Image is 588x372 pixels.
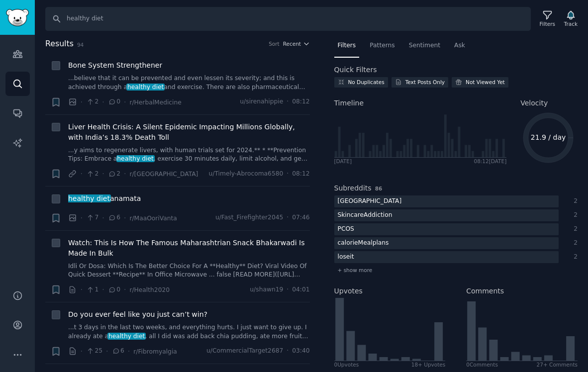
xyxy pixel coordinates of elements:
h2: Subreddits [334,183,372,193]
span: · [102,97,104,107]
div: [GEOGRAPHIC_DATA] [334,195,405,208]
span: · [106,346,108,357]
span: · [287,285,289,294]
span: · [81,213,83,223]
div: 27+ Comments [537,361,578,368]
span: 07:46 [292,213,309,222]
span: u/shawn19 [250,285,283,294]
span: 86 [375,186,383,191]
span: healthy diet [116,155,155,162]
a: Liver Health Crisis: A Silent Epidemic Impacting Millions Globally, with India’s 18.3% Death Toll [68,122,310,143]
span: · [287,97,289,106]
span: Sentiment [409,41,440,50]
a: ...believe that it can be prevented and even lessen its severity; and this is achieved through ah... [68,74,310,92]
span: u/sirenahippie [240,97,283,106]
span: healthy diet [67,194,110,202]
a: healthy dietanamata [68,193,141,204]
span: 2 [86,170,98,179]
span: · [287,347,289,356]
div: Sort [269,40,280,47]
div: 2 [569,253,578,262]
span: · [102,213,104,223]
span: Recent [283,40,301,47]
span: r/HerbalMedicine [129,99,181,106]
span: · [102,284,104,295]
a: Do you ever feel like you just can’t win? [68,309,207,320]
button: Recent [283,40,310,47]
span: 6 [108,213,120,222]
div: PCOS [334,223,358,236]
div: calorieMealplans [334,237,392,250]
div: Text Posts Only [405,79,445,86]
a: ...t 3 days in the last two weeks, and everything hurts. I just want to give up. I already ate ah... [68,323,310,341]
input: Search Keyword [45,7,531,31]
span: 03:40 [292,347,309,356]
span: 25 [86,347,102,356]
span: · [128,346,130,357]
div: loseit [334,251,358,264]
span: Velocity [520,98,548,108]
h2: Comments [466,286,504,296]
div: 2 [569,197,578,206]
span: + show more [338,267,373,274]
text: 21.9 / day [531,133,566,141]
div: 0 Comment s [466,361,498,368]
div: Track [564,20,578,27]
div: [DATE] [334,158,352,165]
h2: Quick Filters [334,65,377,75]
span: · [81,284,83,295]
span: · [124,97,126,107]
span: · [102,169,104,179]
span: · [124,213,126,223]
a: Idli Or Dosa: Which Is The Better Choice For A **Healthy** Diet? Viral Video Of Quick Dessert **R... [68,262,310,279]
div: SkincareAddiction [334,209,396,222]
span: 7 [86,213,98,222]
span: · [124,169,126,179]
div: Not Viewed Yet [466,79,505,86]
div: 08:12 [DATE] [474,158,506,165]
span: Results [45,38,74,50]
span: Timeline [334,98,364,108]
span: 04:01 [292,285,309,294]
span: r/MaaOoriVanta [129,215,177,222]
span: r/Fibromyalgia [133,348,177,355]
h2: Upvotes [334,286,363,296]
span: r/Health2020 [129,286,170,293]
span: healthy diet [107,333,146,340]
span: r/[GEOGRAPHIC_DATA] [129,171,198,178]
div: 2 [569,225,578,234]
span: · [81,97,83,107]
span: · [124,284,126,295]
span: · [287,170,289,179]
span: 6 [112,347,124,356]
div: 2 [569,211,578,220]
div: 0 Upvote s [334,361,359,368]
span: healthy diet [126,84,165,91]
span: 08:12 [292,170,309,179]
img: GummySearch logo [6,9,29,26]
div: No Duplicates [348,79,385,86]
span: Ask [454,41,465,50]
span: Watch: This Is How The Famous Maharashtrian Snack Bhakarwadi Is Made In Bulk [68,238,310,259]
span: 2 [108,170,120,179]
span: 0 [108,285,120,294]
div: 18+ Upvotes [411,361,446,368]
span: 94 [77,42,84,48]
span: 0 [108,97,120,106]
span: anamata [68,193,141,204]
span: u/Fast_Firefighter2045 [215,213,283,222]
span: · [81,169,83,179]
span: 2 [86,97,98,106]
div: 2 [569,239,578,248]
span: Filters [338,41,356,50]
span: · [81,346,83,357]
a: ...y aims to regenerate livers, with human trials set for 2024.** * **Prevention Tips: Embrace ah... [68,146,310,164]
span: Patterns [370,41,394,50]
div: Filters [540,20,555,27]
a: Bone System Strengthener [68,60,162,71]
span: u/Timely-Abrocoma6580 [209,170,284,179]
span: · [287,213,289,222]
span: 1 [86,285,98,294]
